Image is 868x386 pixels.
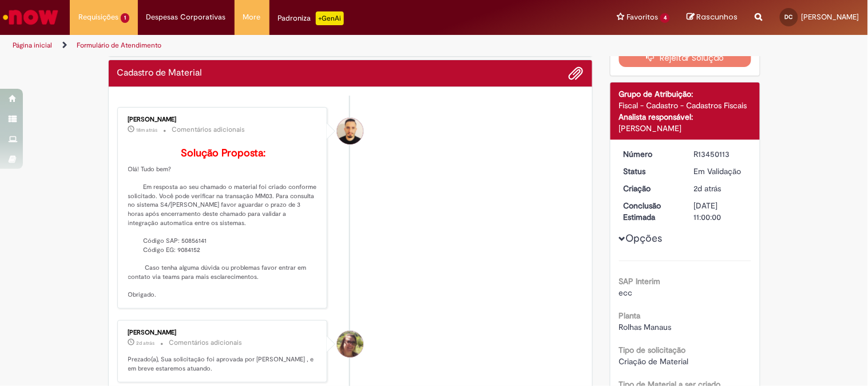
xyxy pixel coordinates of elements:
[694,183,722,194] time: 26/08/2025 17:56:02
[137,340,155,346] span: 2d atrás
[615,166,685,177] dt: Status
[694,148,747,160] div: R13450113
[619,276,661,286] b: SAP Interim
[316,11,344,25] p: +GenAi
[9,35,570,56] ul: Trilhas de página
[337,118,363,144] div: Arnaldo Jose Vieira De Melo
[694,183,722,194] span: 2d atrás
[785,13,793,21] span: DC
[243,11,261,23] span: More
[627,11,658,23] span: Favoritos
[660,13,670,23] span: 4
[181,147,265,160] b: Solução Proposta:
[137,127,158,133] time: 28/08/2025 15:29:22
[619,345,686,355] b: Tipo de solicitação
[77,41,161,50] a: Formulário de Atendimento
[619,310,641,321] b: Planta
[121,13,129,23] span: 1
[694,183,747,194] div: 26/08/2025 17:56:02
[619,356,689,367] span: Criação de Material
[694,166,747,177] div: Em Validação
[619,49,751,67] button: Rejeitar Solução
[128,355,319,373] p: Prezado(a), Sua solicitação foi aprovada por [PERSON_NAME] , e em breve estaremos atuando.
[172,125,245,135] small: Comentários adicionais
[117,68,203,78] h2: Cadastro de Material Histórico de tíquete
[619,88,751,100] div: Grupo de Atribuição:
[615,148,685,160] dt: Número
[1,6,60,29] img: ServiceNow
[619,111,751,123] div: Analista responsável:
[619,100,751,111] div: Fiscal - Cadastro - Cadastros Fiscais
[694,200,747,223] div: [DATE] 11:00:00
[128,148,319,300] p: Olá! Tudo bem? Em resposta ao seu chamado o material foi criado conforme solicitado. Você pode ve...
[619,287,633,298] span: ecc
[615,183,685,194] dt: Criação
[146,11,226,23] span: Despesas Corporativas
[128,329,319,336] div: [PERSON_NAME]
[687,12,738,23] a: Rascunhos
[337,331,363,357] div: Ana Paula De Sousa Rodrigues
[569,66,584,81] button: Adicionar anexos
[13,41,52,50] a: Página inicial
[697,11,738,22] span: Rascunhos
[78,11,118,23] span: Requisições
[169,338,243,348] small: Comentários adicionais
[615,200,685,223] dt: Conclusão Estimada
[619,123,751,134] div: [PERSON_NAME]
[128,116,319,123] div: [PERSON_NAME]
[137,127,158,133] span: 18m atrás
[137,340,155,346] time: 26/08/2025 18:42:00
[802,12,859,22] span: [PERSON_NAME]
[619,322,672,332] span: Rolhas Manaus
[278,11,344,25] div: Padroniza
